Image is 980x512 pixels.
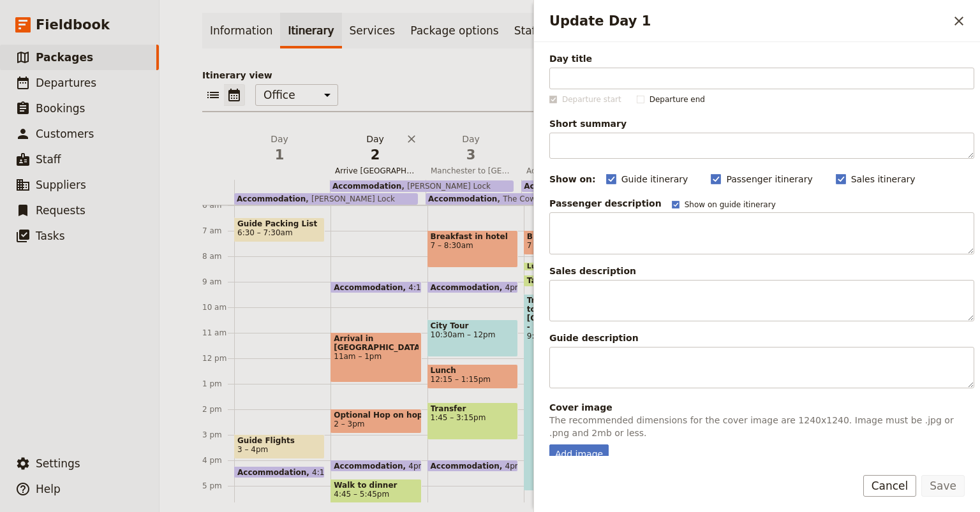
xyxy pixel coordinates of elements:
[234,217,325,242] div: Guide Packing List6:30 – 7:30am
[549,401,974,414] div: Cover image
[549,414,974,439] p: The recommended dimensions for the cover image are 1240x1240. Image must be .jpg or .png and 2mb ...
[427,319,518,357] div: City Tour10:30am – 12pm
[330,166,420,176] span: Arrive [GEOGRAPHIC_DATA]
[202,481,234,491] div: 5 pm
[527,276,636,285] span: Taxi to start of the trail.
[431,366,515,375] span: Lunch
[685,200,776,210] span: Show on guide itinerary
[408,283,464,291] span: 4:15pm – 9am
[237,194,306,203] span: Accommodation
[431,241,515,250] span: 7 – 8:30am
[431,375,491,384] span: 12:15 – 1:15pm
[202,455,234,465] div: 4 pm
[202,226,234,236] div: 7 am
[330,460,421,472] div: Accommodation4pm – 9am
[524,262,614,271] div: Luggage Transfer - 18kg maxium weight
[202,84,224,106] button: List view
[234,193,418,205] div: Accommodation[PERSON_NAME] Lock
[431,145,511,165] span: 3
[334,334,418,352] span: Arrival in [GEOGRAPHIC_DATA]
[330,281,421,293] div: Accommodation4:15pm – 9am
[431,404,515,413] span: Transfer
[36,179,86,191] span: Suppliers
[505,462,561,470] span: 4pm – 7:45am
[431,232,515,241] span: Breakfast in hotel
[549,173,596,186] div: Show on:
[334,481,418,490] span: Walk to dinner
[36,102,85,115] span: Bookings
[726,173,812,186] span: Passenger itinerary
[427,364,518,389] div: Lunch12:15 – 1:15pm
[507,13,547,48] a: Staff
[237,436,322,445] span: Guide Flights
[237,228,293,237] span: 6:30 – 7:30am
[234,133,330,170] button: Day1
[239,145,320,165] span: 1
[202,69,937,82] p: Itinerary view
[921,475,965,497] button: Save
[202,13,280,48] a: Information
[234,466,325,478] div: Accommodation4:15pm – 9am
[202,277,234,287] div: 9 am
[549,197,662,210] label: Passenger description
[234,434,325,459] div: Guide Flights3 – 4pm
[334,352,418,361] span: 11am – 1pm
[549,133,974,159] textarea: Short summary
[330,479,421,504] div: Walk to dinner4:45 – 5:45pm
[202,353,234,363] div: 12 pm
[426,166,516,176] span: Manchester to [GEOGRAPHIC_DATA]
[851,173,916,186] span: Sales itinerary
[202,302,234,312] div: 10 am
[426,133,521,180] button: Day3Manchester to [GEOGRAPHIC_DATA]
[527,332,598,340] span: 9:30am – 5:15pm
[239,133,320,165] h2: Day
[330,409,421,434] div: Optional Hop on hop off bus tour of City2 – 3pm
[863,475,917,497] button: Cancel
[427,402,518,440] div: Transfer1:45 – 3:15pm
[36,77,96,89] span: Departures
[524,294,601,491] div: Trek Addingham to [GEOGRAPHIC_DATA] - 24km9:30am – 5:15pm
[36,230,65,242] span: Tasks
[36,457,80,470] span: Settings
[332,182,401,191] span: Accommodation
[505,283,548,291] span: 4pm – 9am
[549,117,974,130] span: Short summary
[202,328,234,338] div: 11 am
[202,251,234,261] div: 8 am
[549,52,974,65] span: Day title
[549,11,948,31] h2: Update Day 1
[202,430,234,440] div: 3 pm
[237,445,268,454] span: 3 – 4pm
[524,275,614,287] div: Taxi to start of the trail.
[334,283,408,291] span: Accommodation
[237,468,312,476] span: Accommodation
[431,321,515,330] span: City Tour
[312,468,367,476] span: 4:15pm – 9am
[527,232,598,241] span: Breakfast in hotel
[426,193,609,205] div: AccommodationThe Cow and Calf, [GEOGRAPHIC_DATA]
[334,411,418,420] span: Optional Hop on hop off bus tour of City
[306,194,395,203] span: [PERSON_NAME] Lock
[335,133,415,165] h2: Day
[549,68,974,89] input: Day title
[621,173,688,186] span: Guide itinerary
[427,281,518,293] div: Accommodation4pm – 9am
[524,230,601,255] div: Breakfast in hotel7 – 8am
[403,13,506,48] a: Package options
[527,263,692,270] span: Luggage Transfer - 18kg maxium weight
[527,241,558,250] span: 7 – 8am
[408,462,451,470] span: 4pm – 9am
[431,413,515,422] span: 1:45 – 3:15pm
[202,379,234,389] div: 1 pm
[497,194,655,203] span: The Cow and Calf, [GEOGRAPHIC_DATA]
[431,133,511,165] h2: Day
[427,460,518,472] div: Accommodation4pm – 7:45am
[342,13,403,48] a: Services
[280,13,341,48] a: Itinerary
[334,420,364,428] span: 2 – 3pm
[431,462,505,470] span: Accommodation
[330,180,514,192] div: Accommodation[PERSON_NAME] Lock
[521,180,801,192] div: AccommodationThe [GEOGRAPHIC_DATA]
[330,133,426,180] button: Day2Arrive [GEOGRAPHIC_DATA]
[562,94,621,105] span: Departure start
